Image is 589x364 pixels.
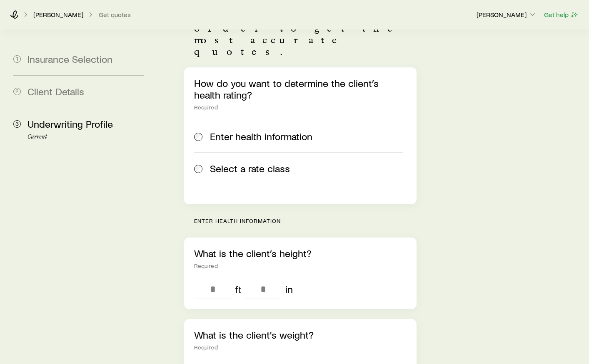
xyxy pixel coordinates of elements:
[194,104,407,111] div: Required
[13,88,21,95] span: 2
[194,344,407,351] div: Required
[477,10,537,19] p: [PERSON_NAME]
[210,163,290,174] span: Select a rate class
[13,120,21,128] span: 3
[544,10,579,20] button: Get help
[194,133,202,141] input: Enter health information
[27,118,113,130] span: Underwriting Profile
[27,85,84,97] span: Client Details
[13,55,21,63] span: 1
[194,218,417,224] p: Enter health information
[27,134,144,140] p: Current
[33,10,83,19] p: [PERSON_NAME]
[476,10,537,20] button: [PERSON_NAME]
[235,283,241,295] div: ft
[194,248,407,259] p: What is the client’s height?
[194,165,202,173] input: Select a rate class
[27,53,112,65] span: Insurance Selection
[194,77,407,101] p: How do you want to determine the client’s health rating?
[210,131,312,142] span: Enter health information
[194,262,407,269] div: Required
[194,329,407,341] p: What is the client's weight?
[285,283,293,295] div: in
[98,11,131,19] button: Get quotes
